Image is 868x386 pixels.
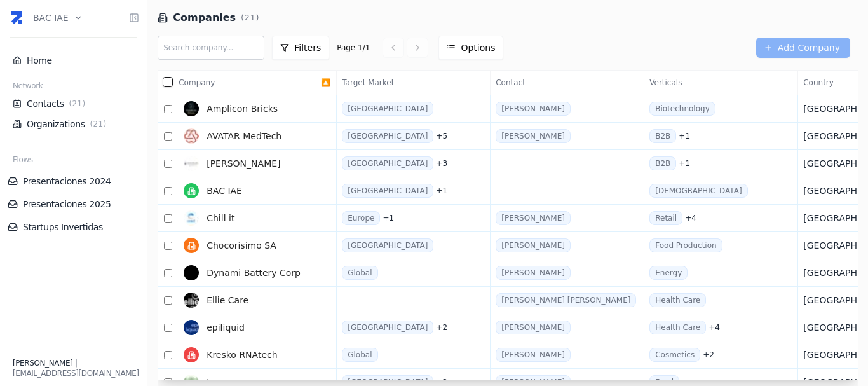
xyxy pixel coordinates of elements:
a: Contacts(21) [13,97,134,110]
span: ( 21 ) [241,13,259,23]
span: [GEOGRAPHIC_DATA] [342,129,433,143]
span: Contact [496,78,638,88]
span: + 1 [679,158,690,169]
a: [PERSON_NAME] [496,129,571,143]
button: BAC IAE [33,4,83,32]
span: [GEOGRAPHIC_DATA] [342,184,433,198]
div: Network [8,81,139,93]
span: + 1 [436,186,447,196]
span: [GEOGRAPHIC_DATA] [342,102,433,116]
a: Organizations(21) [13,118,134,130]
span: Biotechnology [649,102,715,116]
span: Chill it [207,212,234,224]
span: + 4 [685,213,696,223]
span: + 2 [436,322,447,333]
span: Health Care [649,293,706,307]
span: [GEOGRAPHIC_DATA] [342,238,433,252]
span: Dynami Battery Corp [207,266,301,279]
span: ( 21 ) [67,99,88,109]
span: [DEMOGRAPHIC_DATA] [649,184,747,198]
span: Cosmetics [649,348,700,362]
span: + 3 [436,158,447,169]
button: Filters [272,36,329,60]
a: epiliquid photoepiliquid [179,315,321,340]
li: Page 1 / 1 [332,43,380,53]
img: AVATAR MedTech photo [184,128,199,144]
a: [PERSON_NAME] [496,102,571,116]
span: epiliquid [207,321,245,334]
span: + 1 [679,131,690,141]
div: | [13,358,139,368]
a: BAC IAE [179,178,321,203]
img: Ellie Care photo [184,293,199,308]
a: [PERSON_NAME] [496,348,571,362]
div: 🔼 [179,78,336,88]
a: AVEDIAN photo[PERSON_NAME] [179,151,321,176]
span: + 1 [383,213,394,223]
img: Amplicon Bricks photo [184,101,199,116]
span: [PERSON_NAME] [13,359,72,368]
a: Ellie Care photoEllie Care [179,287,321,313]
img: Dynami Battery Corp photo [184,265,199,280]
img: AVEDIAN photo [184,156,199,171]
a: Kresko RNAtech [179,342,321,368]
span: [PERSON_NAME] [207,157,280,170]
span: B2B [649,129,676,143]
a: AVATAR MedTech photoAVATAR MedTech [179,123,321,149]
a: Amplicon Bricks photoAmplicon Bricks [179,96,321,121]
span: Food Production [649,238,722,252]
div: Companies [158,10,508,25]
input: Search company... [158,36,264,60]
span: + 2 [703,350,714,360]
a: Chocorisimo SA [179,233,321,258]
a: Startups Invertidas [8,221,139,233]
span: Company [179,78,321,88]
a: Home [13,54,134,67]
span: Health Care [649,321,706,334]
span: Options [461,41,495,54]
span: Kresko RNAtech [207,348,277,361]
span: Filters [294,41,321,54]
div: [EMAIL_ADDRESS][DOMAIN_NAME] [13,368,139,378]
span: ( 21 ) [88,119,109,129]
span: Global [342,348,377,362]
span: Amplicon Bricks [207,102,278,115]
img: epiliquid photo [184,320,199,335]
span: Energy [649,266,688,280]
a: [PERSON_NAME] [496,321,571,334]
span: Flows [13,155,33,165]
span: Europe [342,211,380,225]
a: Presentaciones 2025 [8,198,139,210]
span: + 5 [436,131,447,141]
span: BAC IAE [207,184,242,197]
span: Target Market [342,78,484,88]
span: Ellie Care [207,294,248,307]
a: Chill it photoChill it [179,205,321,231]
a: [PERSON_NAME] [PERSON_NAME] [496,293,636,307]
span: AVATAR MedTech [207,130,281,142]
a: [PERSON_NAME] [496,211,571,225]
span: Verticals [649,78,792,88]
span: [GEOGRAPHIC_DATA] [342,156,433,170]
button: Options [438,36,503,60]
img: Chill it photo [184,210,199,226]
span: [GEOGRAPHIC_DATA] [342,321,433,334]
span: B2B [649,156,676,170]
a: Presentaciones 2024 [8,175,139,188]
a: [PERSON_NAME] [496,238,571,252]
span: Retail [649,211,682,225]
span: Global [342,266,377,280]
a: [PERSON_NAME] [496,266,571,280]
span: + 4 [709,322,720,333]
a: Dynami Battery Corp photoDynami Battery Corp [179,260,321,286]
span: Chocorisimo SA [207,239,276,252]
